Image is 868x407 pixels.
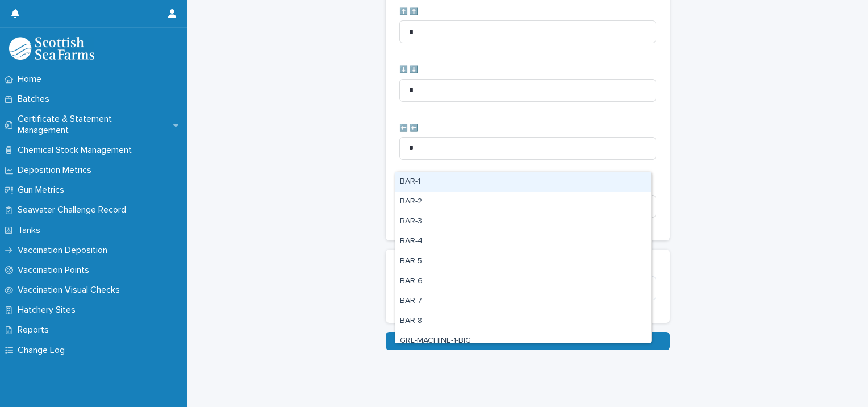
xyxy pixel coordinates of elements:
p: Deposition Metrics [13,165,101,176]
p: Hatchery Sites [13,305,85,315]
p: Batches [13,94,59,105]
div: BAR-8 [395,312,651,331]
p: Chemical Stock Management [13,145,141,156]
span: ⬆️ ⬆️ [399,9,418,15]
div: BAR-7 [395,292,651,312]
p: Reports [13,325,58,335]
div: BAR-4 [395,232,651,252]
p: Vaccination Visual Checks [13,285,129,296]
p: Vaccination Points [13,265,98,276]
div: BAR-3 [395,212,651,232]
span: ⬅️ ⬅️ [399,125,418,132]
p: Tanks [13,225,49,236]
p: Vaccination Deposition [13,245,116,256]
div: BAR-5 [395,252,651,272]
div: BAR-2 [395,192,651,212]
p: Gun Metrics [13,185,73,196]
div: BAR-1 [395,172,651,192]
p: Change Log [13,345,74,356]
img: uOABhIYSsOPhGJQdTwEw [9,37,94,60]
button: Save [386,332,670,350]
p: Certificate & Statement Management [13,114,173,135]
p: Home [13,74,51,85]
div: BAR-6 [395,272,651,292]
span: ⬇️ ⬇️ [399,67,418,73]
p: Seawater Challenge Record [13,205,135,215]
div: GRL-MACHINE-1-BIG [395,331,651,351]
